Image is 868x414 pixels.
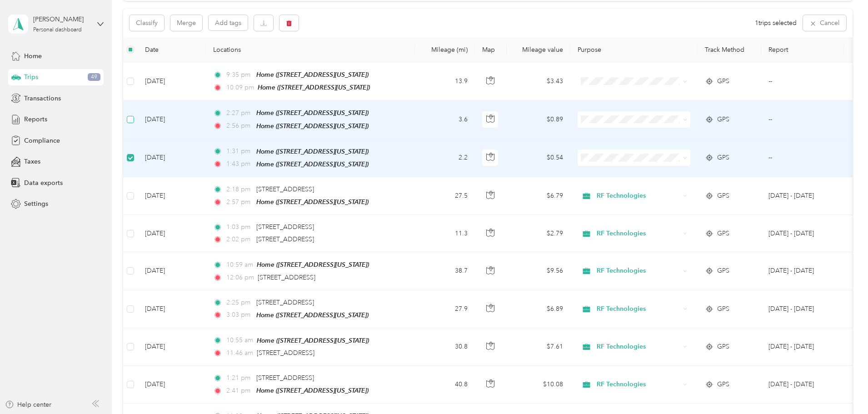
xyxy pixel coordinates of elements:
[138,215,206,252] td: [DATE]
[717,342,729,352] span: GPS
[138,366,206,404] td: [DATE]
[761,37,844,62] th: Report
[257,337,369,344] span: Home ([STREET_ADDRESS][US_STATE])
[24,115,47,124] span: Reports
[138,177,206,215] td: [DATE]
[226,146,252,156] span: 1:31 pm
[226,197,252,207] span: 2:57 pm
[415,290,475,328] td: 27.9
[226,386,252,396] span: 2:41 pm
[256,235,314,243] span: [STREET_ADDRESS]
[597,342,680,352] span: RF Technologies
[138,62,206,100] td: [DATE]
[33,27,82,33] div: Personal dashboard
[761,177,844,215] td: Aug 1 - 31, 2025
[415,139,475,177] td: 2.2
[226,273,254,283] span: 12:06 pm
[256,374,314,382] span: [STREET_ADDRESS]
[507,37,570,62] th: Mileage value
[226,260,253,270] span: 10:59 am
[717,379,729,389] span: GPS
[226,373,252,383] span: 1:21 pm
[256,223,314,231] span: [STREET_ADDRESS]
[138,139,206,177] td: [DATE]
[138,100,206,139] td: [DATE]
[717,266,729,276] span: GPS
[138,252,206,290] td: [DATE]
[717,229,729,239] span: GPS
[717,304,729,314] span: GPS
[256,387,369,394] span: Home ([STREET_ADDRESS][US_STATE])
[507,139,570,177] td: $0.54
[717,115,729,125] span: GPS
[507,100,570,139] td: $0.89
[256,148,369,155] span: Home ([STREET_ADDRESS][US_STATE])
[415,252,475,290] td: 38.7
[803,15,846,31] button: Cancel
[138,328,206,366] td: [DATE]
[138,37,206,62] th: Date
[507,328,570,366] td: $7.61
[24,136,60,145] span: Compliance
[138,290,206,328] td: [DATE]
[170,15,202,31] button: Merge
[226,348,253,358] span: 11:46 am
[415,366,475,404] td: 40.8
[761,215,844,252] td: Aug 1 - 31, 2025
[415,37,475,62] th: Mileage (mi)
[761,366,844,404] td: Aug 1 - 31, 2025
[475,37,507,62] th: Map
[597,191,680,201] span: RF Technologies
[717,76,729,86] span: GPS
[761,252,844,290] td: Aug 1 - 31, 2025
[415,177,475,215] td: 27.5
[415,62,475,100] td: 13.9
[256,299,314,306] span: [STREET_ADDRESS]
[88,73,100,81] span: 49
[226,222,252,232] span: 1:03 pm
[130,15,164,31] button: Classify
[256,109,369,116] span: Home ([STREET_ADDRESS][US_STATE])
[226,185,252,195] span: 2:18 pm
[507,215,570,252] td: $2.79
[226,121,252,131] span: 2:56 pm
[415,328,475,366] td: 30.8
[258,274,315,281] span: [STREET_ADDRESS]
[209,15,248,30] button: Add tags
[507,252,570,290] td: $9.56
[761,139,844,177] td: --
[24,199,48,209] span: Settings
[226,298,252,308] span: 2:25 pm
[570,37,698,62] th: Purpose
[761,62,844,100] td: --
[507,366,570,404] td: $10.08
[256,185,314,193] span: [STREET_ADDRESS]
[698,37,761,62] th: Track Method
[226,70,252,80] span: 9:35 pm
[256,71,369,78] span: Home ([STREET_ADDRESS][US_STATE])
[24,94,61,103] span: Transactions
[256,160,369,168] span: Home ([STREET_ADDRESS][US_STATE])
[24,72,38,82] span: Trips
[507,62,570,100] td: $3.43
[507,290,570,328] td: $6.89
[817,363,868,414] iframe: Everlance-gr Chat Button Frame
[5,400,51,409] button: Help center
[24,157,40,166] span: Taxes
[258,84,370,91] span: Home ([STREET_ADDRESS][US_STATE])
[597,229,680,239] span: RF Technologies
[717,191,729,201] span: GPS
[415,100,475,139] td: 3.6
[206,37,415,62] th: Locations
[226,335,253,345] span: 10:55 am
[226,310,252,320] span: 3:03 pm
[597,379,680,389] span: RF Technologies
[226,83,254,93] span: 10:09 pm
[761,328,844,366] td: Aug 1 - 31, 2025
[755,18,797,28] span: 1 trips selected
[226,108,252,118] span: 2:27 pm
[226,159,252,169] span: 1:43 pm
[256,311,369,319] span: Home ([STREET_ADDRESS][US_STATE])
[257,349,314,357] span: [STREET_ADDRESS]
